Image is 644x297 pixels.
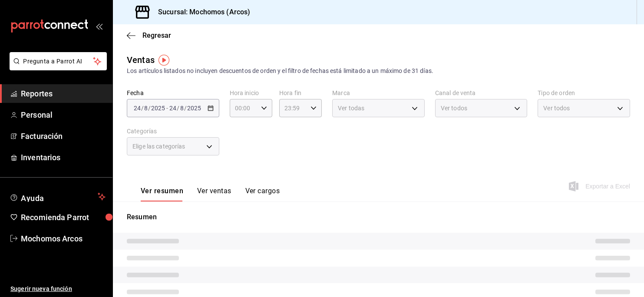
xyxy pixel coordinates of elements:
[197,187,231,201] button: Ver ventas
[132,142,185,151] span: Elige las categorías
[441,104,467,112] span: Ver todos
[332,90,425,96] label: Marca
[10,284,106,294] span: Sugerir nueva función
[184,105,187,112] span: /
[148,105,151,112] span: /
[177,105,179,112] span: /
[21,130,106,142] span: Facturación
[21,88,106,99] span: Reportes
[538,90,630,96] label: Tipo de orden
[543,104,570,112] span: Ver todos
[127,66,630,76] div: Los artículos listados no incluyen descuentos de orden y el filtro de fechas está limitado a un m...
[23,57,93,66] span: Pregunta a Parrot AI
[180,105,184,112] input: --
[141,187,183,201] button: Ver resumen
[151,7,250,17] h3: Sucursal: Mochomos (Arcos)
[435,90,528,96] label: Canal de venta
[230,90,272,96] label: Hora inicio
[10,52,107,70] button: Pregunta a Parrot AI
[21,152,106,163] span: Inventarios
[21,233,106,244] span: Mochomos Arcos
[144,105,148,112] input: --
[133,105,141,112] input: --
[169,105,177,112] input: --
[127,129,219,135] label: Categorías
[96,23,102,30] button: open_drawer_menu
[245,187,280,201] button: Ver cargos
[6,63,107,72] a: Pregunta a Parrot AI
[21,211,106,223] span: Recomienda Parrot
[279,90,322,96] label: Hora fin
[159,55,169,66] img: Tooltip marker
[151,105,165,112] input: ----
[338,104,364,112] span: Ver todas
[166,105,168,112] span: -
[127,53,155,66] div: Ventas
[127,90,219,96] label: Fecha
[127,212,630,222] p: Resumen
[141,105,144,112] span: /
[187,105,201,112] input: ----
[21,191,94,202] span: Ayuda
[127,31,171,40] button: Regresar
[21,109,106,121] span: Personal
[142,31,171,40] span: Regresar
[141,187,280,201] div: navigation tabs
